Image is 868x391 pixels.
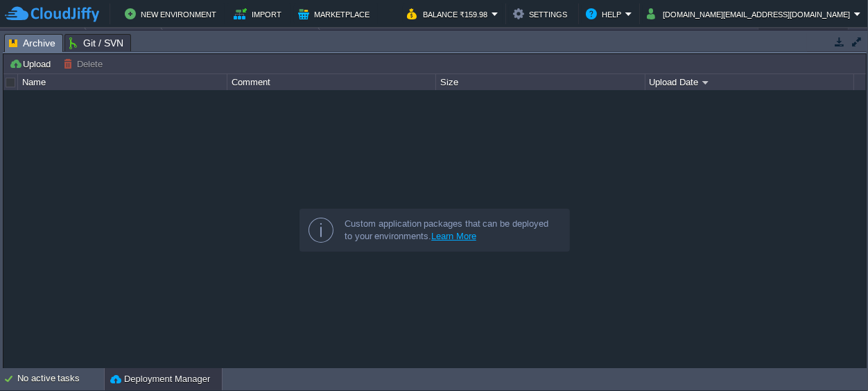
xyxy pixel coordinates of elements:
span: Git / SVN [69,35,123,51]
button: Env Groups [5,28,73,47]
div: Comment [228,74,435,90]
button: IN West1 ([DOMAIN_NAME]) [177,28,307,47]
div: Custom application packages that can be deployed to your environments. [345,218,558,243]
div: Size [437,74,644,90]
button: Help [586,6,625,22]
div: Upload Date [646,74,853,90]
button: Upload [9,58,55,70]
a: Learn More [431,231,476,241]
button: Deployment Manager [110,372,210,386]
button: New Environment [125,6,220,22]
span: Archive [9,35,55,52]
div: Name [19,74,226,90]
div: No active tasks [17,368,104,390]
button: Balance ₹159.98 [407,6,492,22]
button: [DOMAIN_NAME][EMAIL_ADDRESS][DOMAIN_NAME] [647,6,854,22]
button: Settings [513,6,571,22]
button: Delete [63,58,107,70]
button: Marketplace [298,6,374,22]
button: Region [101,28,150,47]
img: CloudJiffy [5,6,99,23]
button: Import [234,6,286,22]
